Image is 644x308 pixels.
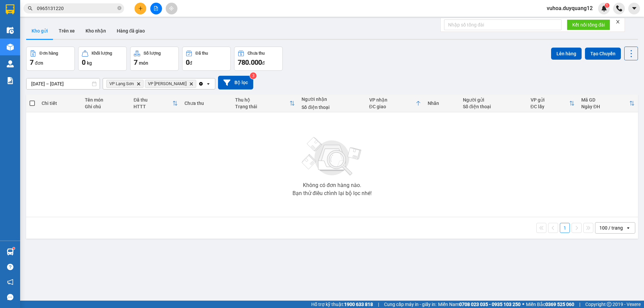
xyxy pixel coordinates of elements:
[366,95,425,112] th: Toggle SortBy
[615,19,620,24] span: close
[606,3,608,8] span: 1
[545,302,574,307] strong: 0369 525 060
[53,23,80,39] button: Trên xe
[82,58,86,66] span: 0
[7,77,14,84] img: solution-icon
[42,101,78,106] div: Chi tiết
[184,101,228,106] div: Chưa thu
[85,104,127,109] div: Ghi chú
[166,3,177,14] button: aim
[26,23,53,39] button: Kho gửi
[182,47,231,71] button: Đã thu0đ
[463,104,524,109] div: Số điện thoại
[7,264,13,270] span: question-circle
[109,81,134,86] span: VP Lạng Sơn
[235,104,289,109] div: Trạng thái
[541,4,598,12] span: vuhoa.duyquang12
[7,248,14,255] img: warehouse-icon
[292,191,372,196] div: Bạn thử điều chỉnh lại bộ lọc nhé!
[106,80,144,88] span: VP Lạng Sơn, close by backspace
[560,223,570,233] button: 1
[581,104,629,109] div: Ngày ĐH
[189,82,193,86] svg: Delete
[344,302,373,307] strong: 1900 633 818
[7,27,14,34] img: warehouse-icon
[80,23,111,39] button: Kho nhận
[28,6,33,11] span: search
[78,47,127,71] button: Khối lượng0kg
[134,58,138,66] span: 7
[35,60,43,66] span: đơn
[581,97,629,103] div: Mã GD
[7,44,14,51] img: warehouse-icon
[599,225,623,231] div: 100 / trang
[85,97,127,103] div: Tên món
[299,133,366,180] img: svg+xml;base64,PHN2ZyBjbGFzcz0ibGlzdC1wbHVnX19zdmciIHhtbG5zPSJodHRwOi8vd3d3LnczLm9yZy8yMDAwL3N2Zy...
[186,58,190,66] span: 0
[578,95,638,112] th: Toggle SortBy
[6,4,14,14] img: logo-vxr
[7,294,13,300] span: message
[148,81,186,86] span: VP Minh Khai
[130,47,179,71] button: Số lượng7món
[238,58,262,66] span: 780.000
[92,51,112,56] div: Khối lượng
[26,47,75,71] button: Đơn hàng7đơn
[579,301,580,308] span: |
[150,3,162,14] button: file-add
[572,21,605,28] span: Kết nối tổng đài
[605,3,609,8] sup: 1
[13,247,15,249] sup: 1
[567,19,610,30] button: Kết nối tổng đài
[302,105,362,110] div: Số điện thoại
[428,101,456,106] div: Nhãn
[311,301,373,308] span: Hỗ trợ kỹ thuật:
[7,279,13,285] span: notification
[626,225,631,231] svg: open
[190,60,192,66] span: đ
[262,60,265,66] span: đ
[369,97,416,103] div: VP nhận
[117,6,121,10] span: close-circle
[628,3,640,14] button: caret-down
[138,6,143,11] span: plus
[526,301,574,308] span: Miền Bắc
[130,95,181,112] th: Toggle SortBy
[234,47,283,71] button: Chưa thu780.000đ
[144,51,161,56] div: Số lượng
[384,301,436,308] span: Cung cấp máy in - giấy in:
[135,3,146,14] button: plus
[459,302,521,307] strong: 0708 023 035 - 0935 103 250
[154,6,158,11] span: file-add
[585,48,621,60] button: Tạo Chuyến
[87,60,92,66] span: kg
[40,51,58,56] div: Đơn hàng
[378,301,379,308] span: |
[248,51,265,56] div: Chưa thu
[302,97,362,102] div: Người nhận
[37,5,116,12] input: Tìm tên, số ĐT hoặc mã đơn
[196,51,208,56] div: Đã thu
[111,23,150,39] button: Hàng đã giao
[30,58,34,66] span: 7
[169,6,174,11] span: aim
[601,5,607,11] img: icon-new-feature
[198,81,204,86] svg: Clear all
[7,60,14,67] img: warehouse-icon
[531,97,569,103] div: VP gửi
[137,82,141,86] svg: Delete
[198,80,198,87] input: Selected VP Lạng Sơn, VP Minh Khai.
[117,5,121,12] span: close-circle
[303,183,361,188] div: Không có đơn hàng nào.
[139,60,148,66] span: món
[232,95,298,112] th: Toggle SortBy
[444,19,561,30] input: Nhập số tổng đài
[250,72,257,79] sup: 3
[235,97,289,103] div: Thu hộ
[369,104,416,109] div: ĐC giao
[145,80,196,88] span: VP Minh Khai, close by backspace
[133,97,172,103] div: Đã thu
[26,78,100,89] input: Select a date range.
[206,81,211,86] svg: open
[438,301,521,308] span: Miền Nam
